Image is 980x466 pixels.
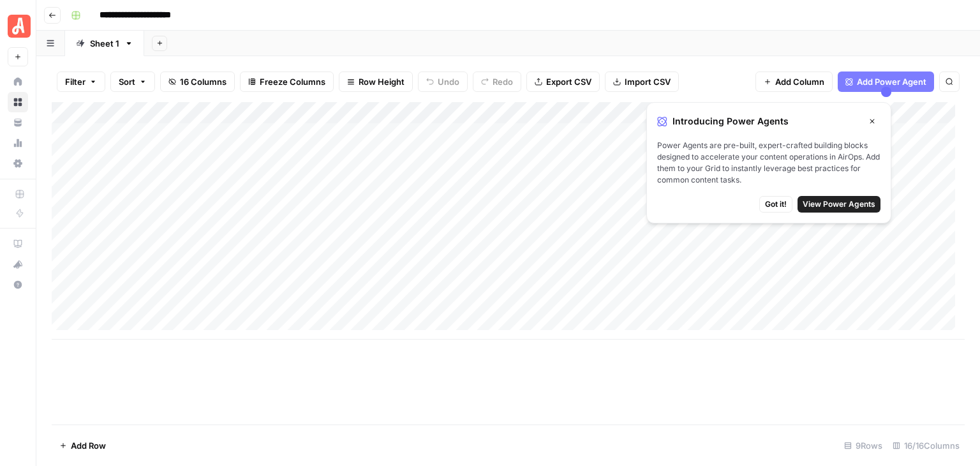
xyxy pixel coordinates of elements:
button: What's new? [8,254,28,274]
a: Your Data [8,112,28,133]
span: 16 Columns [180,75,226,88]
span: Add Row [71,439,106,452]
span: Filter [65,75,85,88]
button: Import CSV [605,71,679,92]
button: Export CSV [526,71,600,92]
button: Add Column [755,71,833,92]
div: 9 Rows [839,435,887,456]
span: Import CSV [625,75,671,88]
span: Add Column [775,75,824,88]
div: What's new? [8,255,27,274]
a: Usage [8,133,28,153]
a: AirOps Academy [8,234,28,254]
button: Row Height [339,71,413,92]
div: 16/16 Columns [887,435,965,456]
div: Introducing Power Agents [657,113,880,130]
button: Workspace: Angi [8,10,28,42]
a: Sheet 1 [65,31,144,56]
a: Settings [8,153,28,174]
button: Sort [110,71,155,92]
a: Home [8,71,28,92]
span: Redo [493,75,513,88]
button: Add Power Agent [838,71,934,92]
span: Sort [119,75,135,88]
button: View Power Agents [798,196,880,213]
span: Add Power Agent [857,75,926,88]
span: Power Agents are pre-built, expert-crafted building blocks designed to accelerate your content op... [657,140,880,186]
button: Add Row [52,435,114,456]
a: Browse [8,92,28,112]
button: 16 Columns [160,71,235,92]
button: Help + Support [8,274,28,295]
span: Freeze Columns [260,75,325,88]
span: Row Height [359,75,405,88]
span: Undo [438,75,459,88]
button: Filter [57,71,105,92]
span: Export CSV [546,75,591,88]
button: Freeze Columns [240,71,334,92]
span: View Power Agents [803,199,875,210]
div: Sheet 1 [90,37,119,50]
button: Got it! [759,196,792,213]
img: Angi Logo [8,15,31,38]
button: Undo [418,71,468,92]
button: Redo [473,71,521,92]
span: Got it! [765,199,787,210]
